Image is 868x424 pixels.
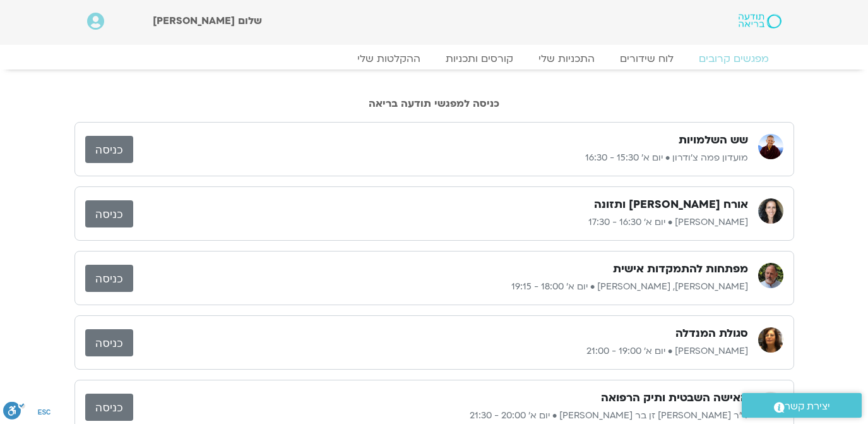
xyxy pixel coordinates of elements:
[85,200,133,227] a: כניסה
[133,215,748,230] p: [PERSON_NAME] • יום א׳ 16:30 - 17:30
[526,52,607,65] a: התכניות שלי
[345,52,433,65] a: ההקלטות שלי
[594,197,748,212] h3: אורח [PERSON_NAME] ותזונה
[675,326,748,341] h3: סגולת המנדלה
[758,327,783,353] img: רונית הולנדר
[133,279,748,294] p: [PERSON_NAME], [PERSON_NAME] • יום א׳ 18:00 - 19:15
[758,198,783,224] img: הילה אפללו
[133,344,748,359] p: [PERSON_NAME] • יום א׳ 19:00 - 21:00
[758,134,783,159] img: מועדון פמה צ'ודרון
[85,136,133,163] a: כניסה
[613,262,748,277] h3: מפתחות להתמקדות אישית
[74,98,794,109] h2: כניסה למפגשי תודעה בריאה
[742,393,862,418] a: יצירת קשר
[679,133,748,148] h3: שש השלמויות
[601,391,748,406] h3: האישה השבטית ותיק הרפואה
[85,394,133,421] a: כניסה
[133,150,748,166] p: מועדון פמה צ'ודרון • יום א׳ 15:30 - 16:30
[153,14,262,28] span: שלום [PERSON_NAME]
[133,408,748,423] p: ד״ר [PERSON_NAME] זן בר [PERSON_NAME] • יום א׳ 20:00 - 21:30
[607,52,686,65] a: לוח שידורים
[87,52,782,65] nav: Menu
[85,265,133,292] a: כניסה
[433,52,526,65] a: קורסים ותכניות
[785,398,830,415] span: יצירת קשר
[85,329,133,356] a: כניסה
[686,52,782,65] a: מפגשים קרובים
[758,263,783,288] img: דנה גניהר, ברוך ברנר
